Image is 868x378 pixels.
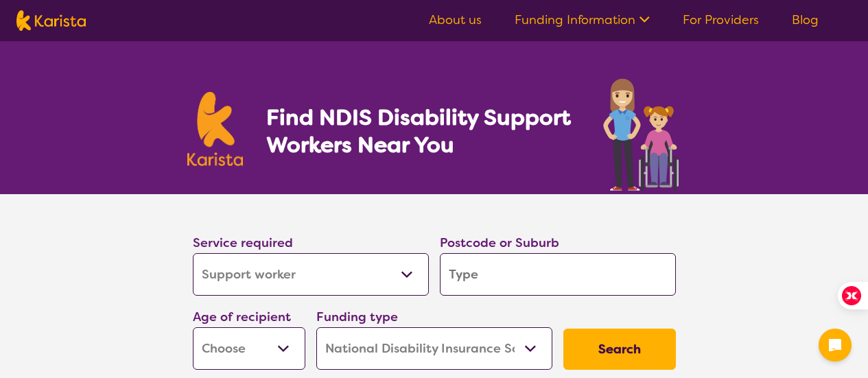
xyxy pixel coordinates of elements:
[683,12,759,28] a: For Providers
[429,12,482,28] a: About us
[515,12,650,28] a: Funding Information
[792,12,819,28] a: Blog
[316,309,398,325] label: Funding type
[440,235,559,251] label: Postcode or Suburb
[266,104,573,158] h1: Find NDIS Disability Support Workers Near You
[16,10,86,31] img: Karista logo
[440,253,676,296] input: Type
[193,309,291,325] label: Age of recipient
[563,329,676,370] button: Search
[187,92,244,166] img: Karista logo
[602,74,681,194] img: support-worker
[193,235,293,251] label: Service required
